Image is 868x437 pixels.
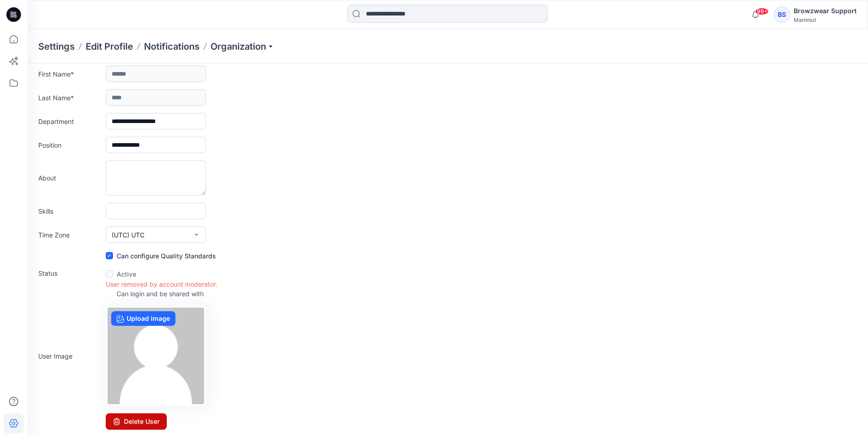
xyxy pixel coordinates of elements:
[106,268,136,279] label: Active
[112,230,144,240] span: (UTC) UTC
[794,16,857,23] div: Mammut
[38,206,102,216] label: Skills
[38,93,102,103] label: Last Name
[106,413,167,430] button: Delete User
[86,40,133,53] a: Edit Profile
[106,250,216,261] label: Can configure Quality Standards
[38,117,102,126] label: Department
[38,351,102,361] label: User Image
[117,289,217,298] p: Can login and be shared with
[38,230,102,240] label: Time Zone
[38,268,102,278] label: Status
[106,268,217,279] div: Active
[144,40,200,53] a: Notifications
[38,40,75,53] p: Settings
[794,5,857,16] div: Browzwear Support
[106,226,206,243] button: (UTC) UTC
[774,6,790,23] div: BS
[38,173,102,183] label: About
[38,69,102,79] label: First Name
[106,279,217,289] div: User removed by account moderator.
[38,140,102,150] label: Position
[755,8,769,15] span: 99+
[111,311,175,326] label: Upload image
[108,308,204,404] img: no-profile.png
